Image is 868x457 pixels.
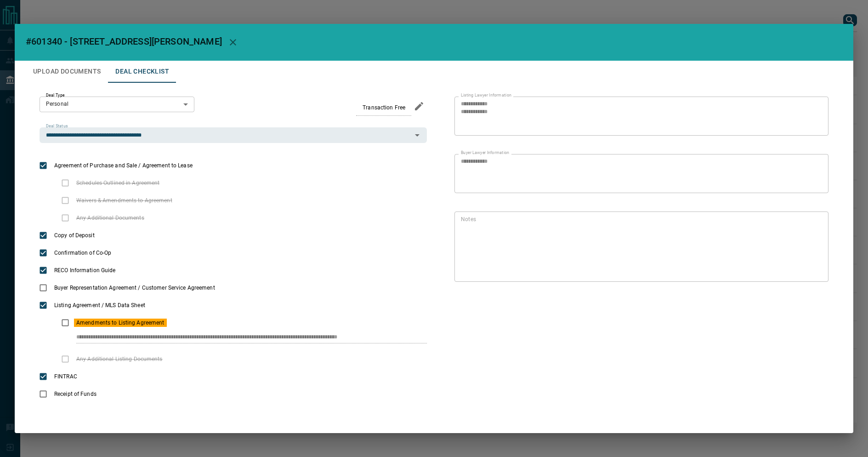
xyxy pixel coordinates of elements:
span: Any Additional Documents [74,214,147,222]
span: Confirmation of Co-Op [52,249,113,257]
label: Buyer Lawyer Information [461,150,510,156]
span: #601340 - [STREET_ADDRESS][PERSON_NAME] [26,36,222,47]
button: Deal Checklist [108,61,176,83]
button: edit [411,98,427,114]
span: Buyer Representation Agreement / Customer Service Agreement [52,284,217,292]
textarea: text field [461,100,818,131]
span: Schedules Outlined in Agreement [74,179,162,187]
div: Personal [40,97,194,112]
span: Any Additional Listing Documents [74,355,165,363]
span: FINTRAC [52,372,79,381]
textarea: text field [461,215,818,278]
button: Upload Documents [26,61,108,83]
span: Amendments to Listing Agreement [74,319,167,327]
textarea: text field [461,158,818,189]
span: Waivers & Amendments to Agreement [74,196,175,205]
label: Deal Status [46,123,68,129]
span: Listing Agreement / MLS Data Sheet [52,301,148,309]
span: Copy of Deposit [52,231,97,240]
span: RECO Information Guide [52,266,118,274]
input: checklist input [76,331,408,343]
label: Deal Type [46,92,65,98]
button: Open [411,129,424,142]
span: Agreement of Purchase and Sale / Agreement to Lease [52,161,195,170]
label: Listing Lawyer Information [461,92,511,98]
span: Receipt of Funds [52,390,99,398]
